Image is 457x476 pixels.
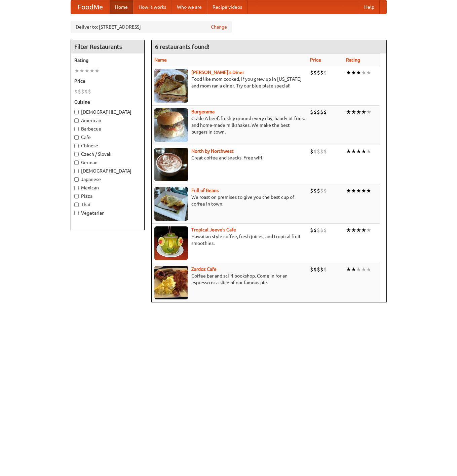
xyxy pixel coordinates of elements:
[320,148,323,155] li: $
[313,226,317,234] li: $
[74,177,79,182] input: Japanese
[366,187,371,194] li: ★
[310,266,313,273] li: $
[71,0,110,14] a: FoodMe
[361,69,366,76] li: ★
[317,69,320,76] li: $
[74,57,141,64] h5: Rating
[71,40,144,53] h4: Filter Restaurants
[310,148,313,155] li: $
[88,88,91,95] li: $
[346,226,351,234] li: ★
[154,272,305,286] p: Coffee bar and sci-fi bookshop. Come in for an espresso or a slice of our famous pie.
[323,226,327,234] li: $
[323,148,327,155] li: $
[74,78,141,84] h5: Price
[74,211,79,215] input: Vegetarian
[191,227,236,232] a: Tropical Jeeve's Cafe
[154,226,188,260] img: jeeves.jpg
[74,142,141,149] label: Chinese
[74,169,79,173] input: [DEMOGRAPHIC_DATA]
[356,69,361,76] li: ★
[317,108,320,116] li: $
[74,118,79,123] input: American
[74,168,141,174] label: [DEMOGRAPHIC_DATA]
[346,57,360,63] a: Rating
[74,176,141,183] label: Japanese
[191,70,244,75] a: [PERSON_NAME]'s Diner
[323,108,327,116] li: $
[366,69,371,76] li: ★
[154,108,188,142] img: burgerama.jpg
[74,194,79,198] input: Pizza
[154,57,167,63] a: Name
[154,194,305,207] p: We roast on premises to give you the best cup of coffee in town.
[154,115,305,135] p: Grade A beef, freshly ground every day, hand-cut fries, and home-made milkshakes. We make the bes...
[74,186,79,190] input: Mexican
[133,0,172,14] a: How it works
[89,67,94,74] li: ★
[74,127,79,131] input: Barbecue
[310,187,313,194] li: $
[317,226,320,234] li: $
[74,110,79,114] input: [DEMOGRAPHIC_DATA]
[310,108,313,116] li: $
[323,69,327,76] li: $
[351,69,356,76] li: ★
[313,266,317,273] li: $
[207,0,247,14] a: Recipe videos
[351,226,356,234] li: ★
[366,226,371,234] li: ★
[361,187,366,194] li: ★
[313,69,317,76] li: $
[74,159,141,166] label: German
[191,109,215,114] a: Burgerama
[172,0,207,14] a: Who we are
[346,69,351,76] li: ★
[313,187,317,194] li: $
[317,266,320,273] li: $
[74,99,141,105] h5: Cuisine
[346,108,351,116] li: ★
[74,109,141,115] label: [DEMOGRAPHIC_DATA]
[154,266,188,299] img: zardoz.jpg
[310,57,321,63] a: Price
[351,148,356,155] li: ★
[74,210,141,216] label: Vegetarian
[74,203,79,207] input: Thai
[346,266,351,273] li: ★
[366,108,371,116] li: ★
[310,226,313,234] li: $
[74,184,141,191] label: Mexican
[313,148,317,155] li: $
[317,148,320,155] li: $
[346,187,351,194] li: ★
[74,151,141,157] label: Czech / Slovak
[154,154,305,161] p: Great coffee and snacks. Free wifi.
[356,187,361,194] li: ★
[191,148,234,154] a: North by Northwest
[74,152,79,156] input: Czech / Slovak
[74,134,141,141] label: Cafe
[74,193,141,199] label: Pizza
[81,88,84,95] li: $
[154,69,188,103] img: sallys.jpg
[74,125,141,132] label: Barbecue
[84,67,89,74] li: ★
[191,266,217,272] a: Zardoz Cafe
[74,88,78,95] li: $
[361,148,366,155] li: ★
[74,160,79,165] input: German
[154,233,305,247] p: Hawaiian style coffee, fresh juices, and tropical fruit smoothies.
[356,108,361,116] li: ★
[154,148,188,181] img: north.jpg
[361,266,366,273] li: ★
[74,144,79,148] input: Chinese
[320,187,323,194] li: $
[94,67,100,74] li: ★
